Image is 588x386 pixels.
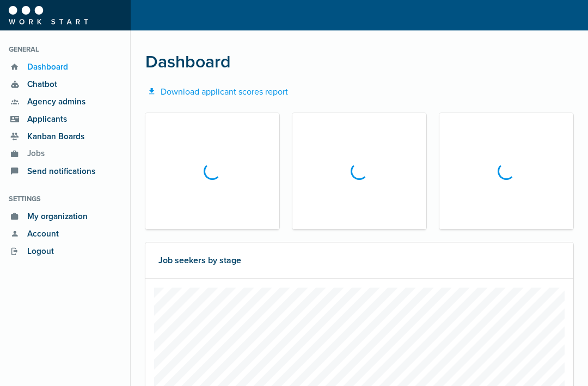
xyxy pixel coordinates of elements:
[9,6,88,24] img: WorkStart logo
[145,86,288,97] a: Download applicant scores report
[21,228,59,240] span: Account
[21,165,95,178] span: Send notifications
[9,76,121,93] a: Chatbot
[21,96,85,108] span: Agency admins
[9,93,121,110] a: Agency admins
[9,208,121,225] a: My organization
[21,210,88,223] span: My organization
[158,256,241,265] h3: Job seekers by stage
[21,78,57,91] span: Chatbot
[21,147,45,160] span: Jobs
[21,61,68,73] span: Dashboard
[9,163,121,180] a: Send notifications
[21,245,54,258] span: Logout
[21,113,67,126] span: Applicants
[9,128,121,145] a: Kanban Boards
[9,145,121,163] a: Jobs
[9,45,121,55] p: General
[9,242,121,260] a: Logout
[9,110,121,128] a: Applicants
[21,130,84,143] span: Kanban Boards
[9,58,121,76] a: Dashboard
[145,113,279,229] div: Total users
[161,86,288,97] span: Download applicant scores report
[9,194,121,204] p: Settings
[145,52,231,72] h1: Dashboard
[9,225,121,242] a: Account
